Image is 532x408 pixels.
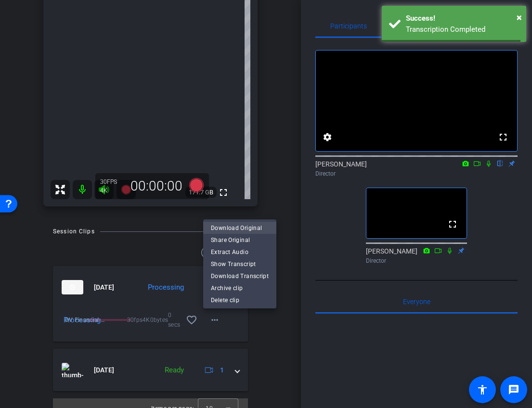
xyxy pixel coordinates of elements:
[517,12,522,23] span: ×
[211,294,269,306] span: Delete clip
[211,282,269,294] span: Archive clip
[211,246,269,258] span: Extract Audio
[211,234,269,246] span: Share Original
[211,222,269,234] span: Download Original
[406,24,519,35] div: Transcription Completed
[211,270,269,282] span: Download Transcript
[211,258,269,270] span: Show Transcript
[517,10,522,25] button: Close
[406,13,519,24] div: Success!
